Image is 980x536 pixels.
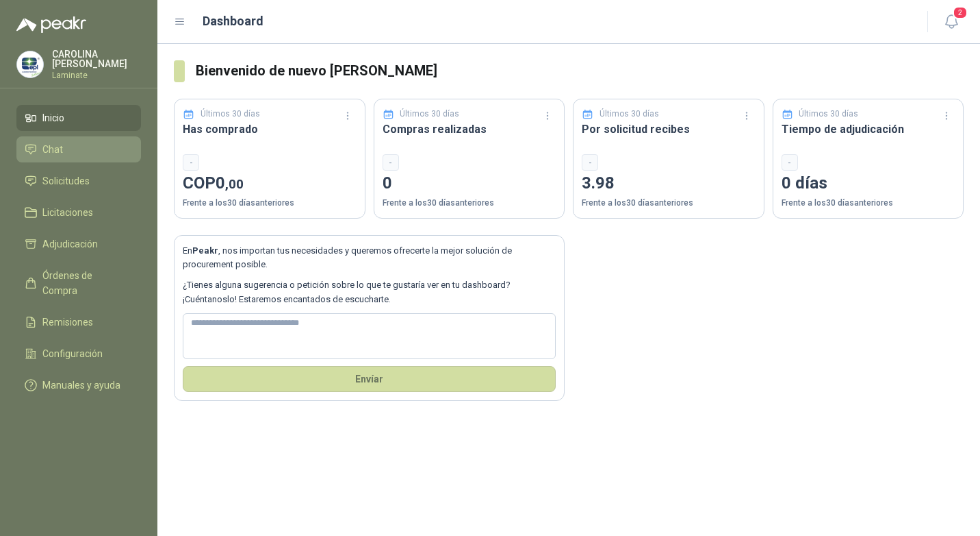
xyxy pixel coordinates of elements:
[582,197,756,210] p: Frente a los 30 días anteriores
[42,205,93,220] span: Licitaciones
[16,168,141,194] a: Solicitudes
[383,197,556,210] p: Frente a los 30 días anteriores
[17,51,43,77] img: Company Logo
[782,121,955,138] h3: Tiempo de adjudicación
[42,346,103,361] span: Configuración
[383,121,556,138] h3: Compras realizadas
[203,12,263,31] h1: Dashboard
[582,171,756,197] p: 3.98
[183,366,556,392] button: Envíar
[216,173,244,193] span: 0
[782,171,955,197] p: 0 días
[383,171,556,197] p: 0
[42,378,120,393] span: Manuales y ayuda
[192,245,218,256] b: Peakr
[782,154,798,171] div: -
[16,372,141,398] a: Manuales y ayuda
[42,142,63,157] span: Chat
[953,6,968,19] span: 2
[16,263,141,304] a: Órdenes de Compra
[16,231,141,257] a: Adjudicación
[383,154,399,171] div: -
[939,10,964,34] button: 2
[183,197,357,210] p: Frente a los 30 días anteriores
[183,154,199,171] div: -
[782,197,955,210] p: Frente a los 30 días anteriores
[42,268,128,298] span: Órdenes de Compra
[201,108,260,121] p: Últimos 30 días
[183,244,556,272] p: En , nos importan tus necesidades y queremos ofrecerte la mejor solución de procurement posible.
[42,236,98,252] span: Adjudicación
[52,49,141,69] p: CAROLINA [PERSON_NAME]
[52,71,141,80] p: Laminate
[16,105,141,131] a: Inicio
[16,16,86,33] img: Logo peakr
[799,108,858,121] p: Últimos 30 días
[42,110,64,125] span: Inicio
[582,121,756,138] h3: Por solicitud recibes
[400,108,459,121] p: Últimos 30 días
[183,278,556,306] p: ¿Tienes alguna sugerencia o petición sobre lo que te gustaría ver en tu dashboard? ¡Cuéntanoslo! ...
[599,108,659,121] p: Últimos 30 días
[16,199,141,226] a: Licitaciones
[42,315,93,330] span: Remisiones
[42,173,90,188] span: Solicitudes
[183,121,357,138] h3: Has comprado
[196,60,964,82] h3: Bienvenido de nuevo [PERSON_NAME]
[16,136,141,162] a: Chat
[16,309,141,335] a: Remisiones
[582,154,598,171] div: -
[16,341,141,367] a: Configuración
[225,176,244,192] span: ,00
[183,171,357,197] p: COP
